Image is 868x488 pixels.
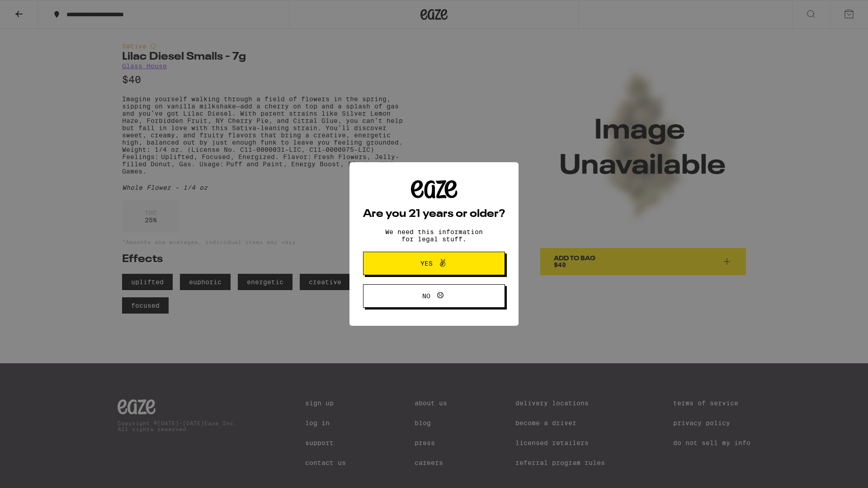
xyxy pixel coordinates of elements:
button: Yes [363,252,505,275]
p: We need this information for legal stuff. [377,228,491,243]
h2: Are you 21 years or older? [363,209,505,220]
span: No [422,293,430,299]
span: Yes [420,260,433,267]
button: No [363,284,505,308]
